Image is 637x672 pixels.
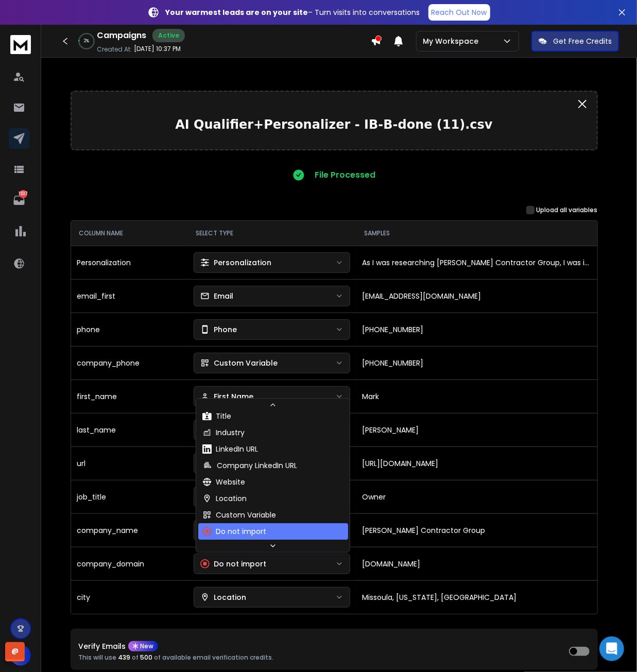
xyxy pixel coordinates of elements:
[356,480,597,513] td: Owner
[423,36,483,46] p: My Workspace
[166,7,308,18] strong: Your warmest leads are on your site
[202,493,247,504] div: Location
[202,526,266,537] div: Do not import
[200,291,233,301] div: Email
[356,246,597,279] td: As I was researching [PERSON_NAME] Contractor Group, I was impressed by your focus on sustainable...
[152,29,185,42] div: Active
[97,45,132,54] p: Created At:
[315,169,376,181] p: File Processed
[84,38,89,44] p: 2 %
[71,346,188,380] td: company_phone
[202,427,245,438] div: Industry
[19,190,27,198] p: 1537
[599,636,624,661] div: Open Intercom Messenger
[80,116,589,133] p: AI Qualifier+Personalizer - IB-B-done (11).csv
[5,642,25,662] div: @
[356,547,597,580] td: [DOMAIN_NAME]
[71,480,188,513] td: job_title
[202,477,245,487] div: Website
[202,510,276,520] div: Custom Variable
[356,346,597,380] td: [PHONE_NUMBER]
[537,206,598,214] label: Upload all variables
[432,7,487,18] p: Reach Out Now
[71,580,188,614] td: city
[356,221,597,246] th: SAMPLES
[134,45,181,53] p: [DATE] 10:37 PM
[97,29,146,42] h1: Campaigns
[202,444,258,454] div: LinkedIn URL
[128,641,158,651] div: New
[166,7,420,18] p: – Turn visits into conversations
[356,580,597,614] td: Missoula, [US_STATE], [GEOGRAPHIC_DATA]
[71,380,188,413] td: first_name
[200,592,246,602] div: Location
[200,358,278,368] div: Custom Variable
[71,246,188,279] td: Personalization
[71,221,188,246] th: COLUMN NAME
[79,643,126,650] p: Verify Emails
[356,380,597,413] td: Mark
[356,313,597,346] td: [PHONE_NUMBER]
[71,513,188,547] td: company_name
[71,446,188,480] td: url
[356,513,597,547] td: [PERSON_NAME] Contractor Group
[118,653,131,662] span: 439
[187,221,356,246] th: SELECT TYPE
[202,460,297,471] div: Company LinkedIn URL
[200,324,237,335] div: Phone
[71,413,188,446] td: last_name
[200,391,253,402] div: First Name
[71,279,188,313] td: email_first
[356,279,597,313] td: [EMAIL_ADDRESS][DOMAIN_NAME]
[141,653,153,662] span: 500
[356,413,597,446] td: [PERSON_NAME]
[202,411,231,421] div: Title
[71,313,188,346] td: phone
[10,35,31,54] img: logo
[553,36,612,46] p: Get Free Credits
[79,653,274,662] p: This will use of of available email verification credits.
[200,559,266,569] div: Do not import
[71,547,188,580] td: company_domain
[200,257,271,268] div: Personalization
[356,446,597,480] td: [URL][DOMAIN_NAME]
